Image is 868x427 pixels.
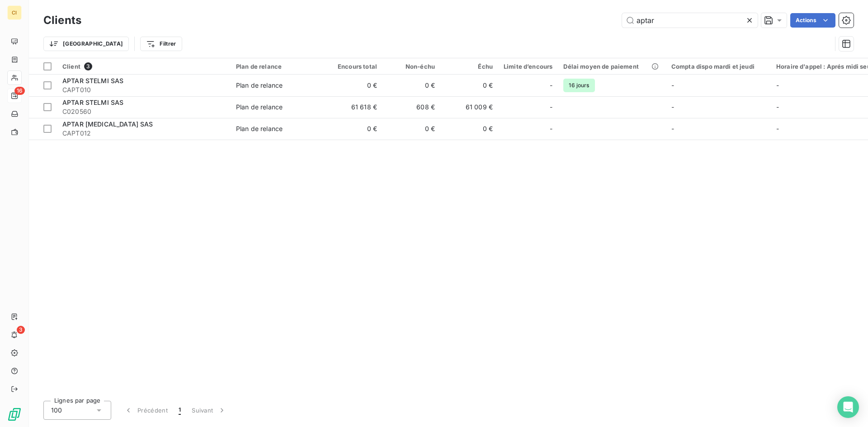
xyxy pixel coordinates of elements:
span: 16 [14,87,25,95]
td: 0 € [440,118,498,140]
div: Plan de relance [236,103,283,112]
span: - [550,103,552,112]
div: Encours total [330,63,377,70]
span: APTAR [MEDICAL_DATA] SAS [62,120,153,128]
div: Plan de relance [236,81,283,90]
button: Filtrer [140,37,182,51]
span: - [671,81,674,89]
td: 61 009 € [440,96,498,118]
td: 0 € [382,75,440,96]
button: 1 [173,401,186,420]
span: - [550,81,552,90]
button: [GEOGRAPHIC_DATA] [43,37,129,51]
span: Client [62,63,80,70]
span: - [776,125,779,132]
div: CI [7,5,22,20]
span: 1 [179,406,181,415]
div: Plan de relance [236,63,319,70]
td: 0 € [440,75,498,96]
a: 16 [7,89,21,103]
span: - [776,103,779,111]
span: APTAR STELMI SAS [62,99,123,106]
button: Suivant [186,401,232,420]
div: Compta dispo mardi et jeudi [671,63,765,70]
h3: Clients [43,12,81,28]
span: 100 [51,406,62,415]
td: 0 € [325,118,382,140]
span: CAPT010 [62,85,225,94]
div: Délai moyen de paiement [563,63,660,70]
div: Échu [446,63,493,70]
img: Logo LeanPay [7,407,22,422]
button: Actions [790,13,835,28]
div: Non-échu [388,63,435,70]
span: - [776,81,779,89]
td: 0 € [382,118,440,140]
span: APTAR STELMI SAS [62,77,123,84]
div: Open Intercom Messenger [837,396,859,418]
td: 61 618 € [325,96,382,118]
span: C020560 [62,107,225,116]
span: - [671,125,674,132]
span: 3 [17,326,25,334]
button: Précédent [118,401,173,420]
div: Plan de relance [236,124,283,133]
span: CAPT012 [62,129,225,138]
span: - [550,124,552,133]
div: Limite d’encours [504,63,552,70]
td: 0 € [325,75,382,96]
input: Rechercher [622,13,758,28]
td: 608 € [382,96,440,118]
span: 16 jours [563,79,594,92]
span: 3 [84,62,92,70]
span: - [671,103,674,111]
